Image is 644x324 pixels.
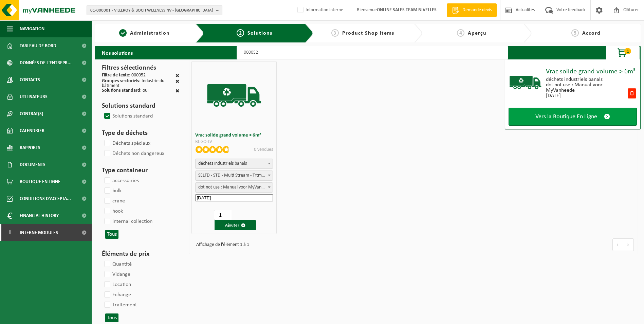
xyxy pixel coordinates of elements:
div: dot not use : Manual voor MyVanheede [546,82,627,93]
span: Interne modules [20,224,58,241]
a: Vers la Boutique En Ligne [509,108,637,126]
img: BL-SO-LV [205,67,263,124]
span: Filtre de texte [102,73,129,78]
span: SELFD - STD - Multi Stream - Trtmt/wu (SP-M-000052) [195,170,273,181]
button: 1 [606,46,640,59]
label: Vidange [103,269,130,280]
h2: Nos solutions [95,46,140,59]
span: Boutique en ligne [20,173,60,190]
a: 1Administration [98,29,190,37]
h3: Éléments de prix [102,249,179,259]
label: crane [103,196,125,206]
label: accessoiries [103,176,139,186]
span: 01-000001 - VILLEROY & BOCH WELLNESS NV - [GEOGRAPHIC_DATA] [90,5,213,16]
span: Rapports [20,139,40,156]
button: Tous [105,313,118,322]
span: 4 [457,29,464,37]
span: Navigation [20,20,44,37]
strong: ONLINE SALES TEAM NIVELLES [377,7,437,13]
span: Données de l'entrepr... [20,54,72,71]
label: hook [103,206,123,216]
label: Quantité [103,259,132,269]
span: Administration [130,31,170,36]
a: 5Accord [535,29,637,37]
span: SELFD - STD - Multi Stream - Trtmt/wu (SP-M-000052) [196,171,273,180]
a: 3Product Shop Items [317,29,409,37]
label: Solutions standard [103,111,153,121]
label: Traitement [103,300,137,310]
label: Location [103,280,131,290]
span: Contrat(s) [20,105,43,122]
span: I [7,224,13,241]
img: BL-SO-LV [509,66,542,100]
label: bulk [103,186,122,196]
span: Conditions d'accepta... [20,190,71,207]
div: BL-SO-LV [195,140,273,144]
span: Tableau de bord [20,37,56,54]
div: : Industrie du bâtiment [102,79,176,88]
h3: Solutions standard [102,101,179,111]
h3: Type de déchets [102,128,179,138]
button: 01-000001 - VILLEROY & BOCH WELLNESS NV - [GEOGRAPHIC_DATA] [87,5,222,15]
span: Accord [582,31,601,36]
span: Demande devis [461,7,493,14]
span: Documents [20,156,45,173]
span: déchets industriels banals [195,159,273,169]
span: Aperçu [468,31,486,36]
div: [DATE] [546,93,627,98]
label: Déchets non dangereux [103,148,164,159]
span: 3 [331,29,339,37]
div: déchets industriels banals [546,77,627,82]
span: 1 [119,29,127,37]
span: 5 [571,29,579,37]
label: Echange [103,290,131,300]
span: Solutions [247,31,272,36]
button: Tous [105,230,118,239]
p: 0 vendues [254,146,273,153]
span: Financial History [20,207,59,224]
a: 4Aperçu [426,29,518,37]
span: Utilisateurs [20,88,48,105]
span: Groupes sectoriels [102,78,139,84]
span: Product Shop Items [342,31,394,36]
h3: Filtres sélectionnés [102,63,179,73]
a: Demande devis [447,3,497,17]
label: Information interne [296,5,343,15]
span: dot not use : Manual voor MyVanheede [196,183,273,192]
input: Date de début [195,194,273,201]
input: Chercher [237,46,508,59]
button: Ajouter [215,220,256,230]
span: dot not use : Manual voor MyVanheede [195,182,273,193]
h3: Type containeur [102,165,179,176]
span: déchets industriels banals [196,159,273,168]
input: 1 [214,210,232,220]
span: 2 [237,29,244,37]
div: Affichage de l'élément 1 à 1 [193,239,249,251]
div: : 000052 [102,73,146,79]
div: : oui [102,88,148,94]
span: Vers la Boutique En Ligne [535,113,597,120]
label: internal collection [103,216,152,227]
span: Calendrier [20,122,44,139]
span: Solutions standard [102,88,140,93]
a: 2Solutions [209,29,299,37]
span: Contacts [20,71,40,88]
h3: Vrac solide grand volume > 6m³ [195,133,273,138]
div: Vrac solide grand volume > 6m³ [546,68,637,75]
span: 1 [624,48,631,54]
label: Déchets spéciaux [103,138,150,148]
